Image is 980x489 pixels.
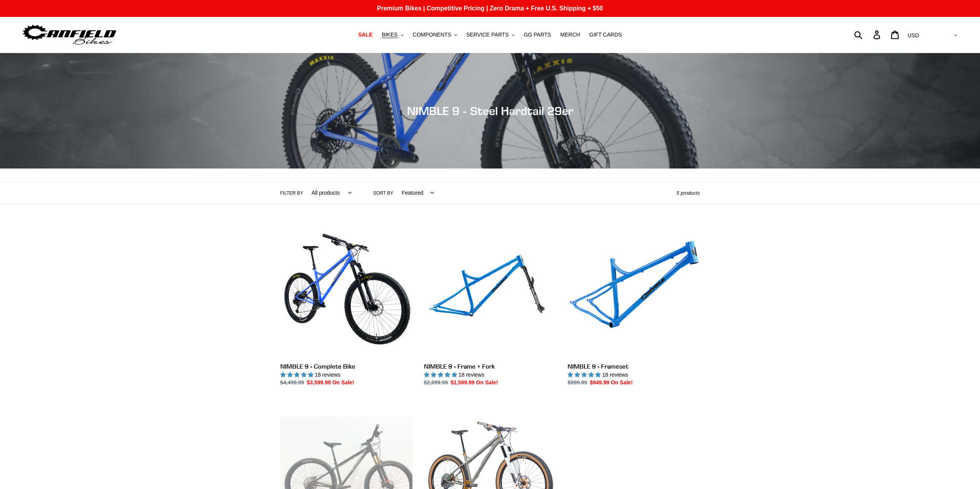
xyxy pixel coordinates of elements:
[280,190,303,197] label: Filter by
[413,32,451,38] span: COMPONENTS
[373,190,393,197] label: Sort by
[462,30,518,40] button: SERVICE PARTS
[520,30,555,40] a: GG PARTS
[589,32,622,38] span: GIFT CARDS
[407,104,573,118] span: NIMBLE 9 - Steel Hardtail 29er
[524,32,551,38] span: GG PARTS
[354,30,376,40] a: SALE
[677,190,700,196] span: 5 products
[21,23,117,47] img: Canfield Bikes
[409,30,461,40] button: COMPONENTS
[560,32,580,38] span: MERCH
[585,30,626,40] a: GIFT CARDS
[358,32,372,38] span: SALE
[382,32,397,38] span: BIKES
[466,32,509,38] span: SERVICE PARTS
[378,30,407,40] button: BIKES
[858,26,878,43] input: Search
[556,30,584,40] a: MERCH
